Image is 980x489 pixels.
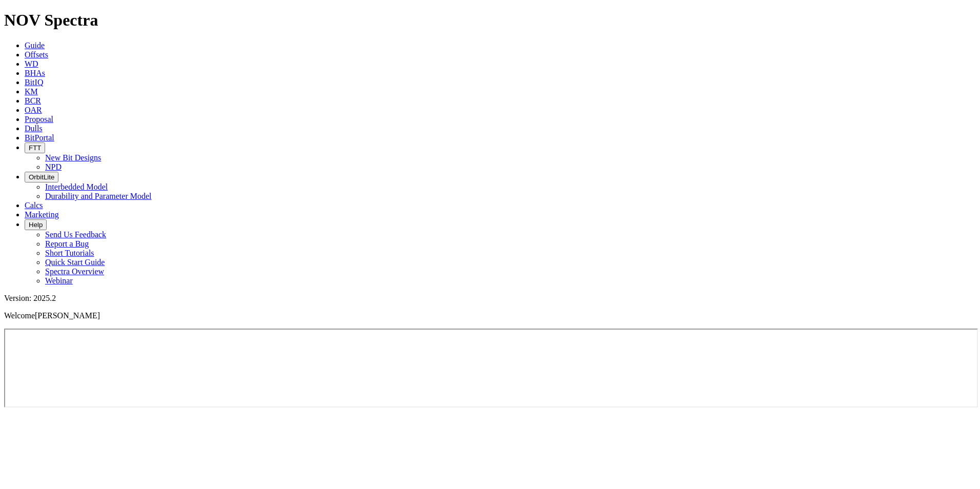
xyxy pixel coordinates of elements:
span: Help [29,221,43,229]
button: OrbitLite [25,172,58,182]
span: FTT [29,144,41,152]
a: BHAs [25,69,45,77]
a: Offsets [25,50,48,59]
a: Durability and Parameter Model [45,192,152,200]
div: Version: 2025.2 [4,294,976,303]
a: Dulls [25,124,43,133]
a: KM [25,87,38,96]
p: Welcome [4,311,976,320]
a: BCR [25,96,41,105]
button: FTT [25,142,45,153]
a: Report a Bug [45,239,89,248]
a: Send Us Feedback [45,230,106,239]
a: Guide [25,41,45,50]
a: OAR [25,106,42,114]
button: Help [25,219,47,230]
h1: NOV Spectra [4,11,976,30]
a: Quick Start Guide [45,258,105,267]
a: Webinar [45,276,73,285]
a: Interbedded Model [45,182,108,191]
a: Spectra Overview [45,267,104,276]
a: Calcs [25,201,43,210]
a: BitIQ [25,78,43,87]
a: Marketing [25,210,59,219]
a: BitPortal [25,133,54,142]
a: NPD [45,162,62,171]
a: Proposal [25,115,53,124]
a: Short Tutorials [45,249,94,257]
span: [PERSON_NAME] [35,311,100,320]
a: WD [25,59,38,68]
span: OrbitLite [29,173,54,181]
a: New Bit Designs [45,153,101,162]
